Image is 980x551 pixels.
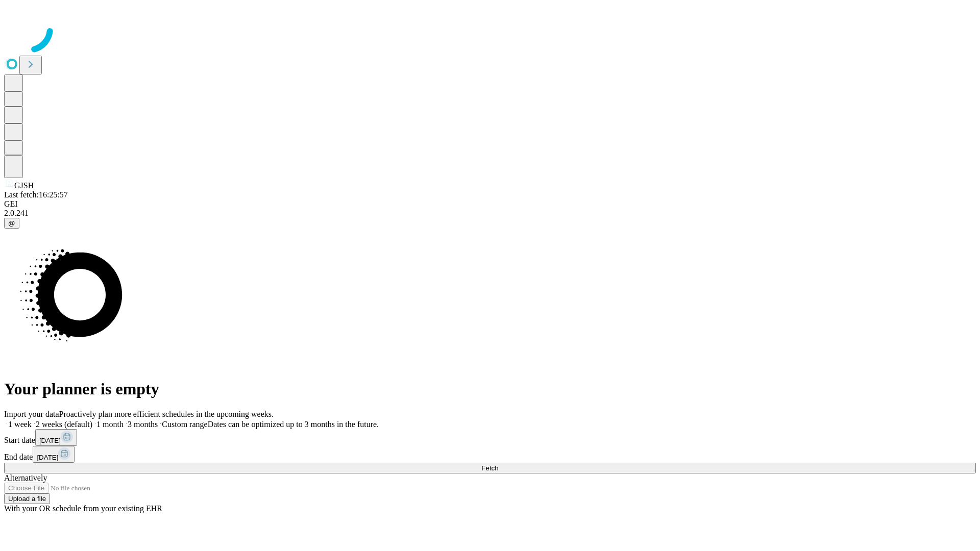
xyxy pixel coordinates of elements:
[8,219,15,227] span: @
[4,199,976,209] div: GEI
[208,420,379,429] span: Dates can be optimized up to 3 months in the future.
[4,218,19,229] button: @
[4,446,976,463] div: End date
[4,429,976,446] div: Start date
[4,190,68,199] span: Last fetch: 16:25:57
[36,420,92,429] span: 2 weeks (default)
[4,410,59,418] span: Import your data
[128,420,158,429] span: 3 months
[4,209,976,218] div: 2.0.241
[481,464,498,472] span: Fetch
[162,420,207,429] span: Custom range
[4,463,976,473] button: Fetch
[33,446,75,463] button: [DATE]
[4,504,162,513] span: With your OR schedule from your existing EHR
[96,420,124,429] span: 1 month
[4,493,50,504] button: Upload a file
[4,473,47,482] span: Alternatively
[4,380,976,398] h1: Your planner is empty
[8,420,32,429] span: 1 week
[37,454,58,461] span: [DATE]
[59,410,274,418] span: Proactively plan more efficient schedules in the upcoming weeks.
[35,429,77,446] button: [DATE]
[39,437,61,444] span: [DATE]
[14,181,34,190] span: GJSH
